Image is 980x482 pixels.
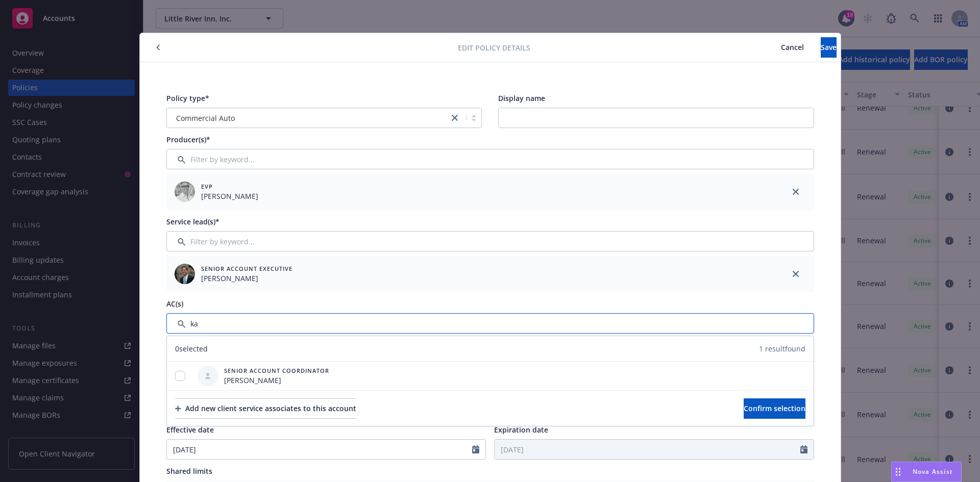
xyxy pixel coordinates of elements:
a: close [790,268,802,280]
input: MM/DD/YYYY [495,440,800,459]
img: employee photo [175,264,195,284]
span: [PERSON_NAME] [201,273,292,284]
span: [PERSON_NAME] [224,375,329,386]
span: Producer(s)* [166,135,210,144]
a: close [449,112,461,124]
span: 1 result found [759,343,805,354]
button: Save [821,37,837,58]
svg: Calendar [472,445,479,453]
span: [PERSON_NAME] [201,191,258,201]
span: Commercial Auto [172,113,444,123]
span: Service lead(s)* [166,217,219,226]
button: Add new client service associates to this account [175,398,356,419]
div: Add new client service associates to this account [175,399,356,418]
input: Filter by keyword... [166,231,814,251]
button: Nova Assist [891,462,962,482]
span: 0 selected [175,343,208,354]
div: Drag to move [892,462,904,481]
span: Cancel [781,42,804,52]
span: EVP [201,182,258,191]
svg: Calendar [800,445,807,453]
input: Filter by keyword... [166,149,814,169]
button: Cancel [764,37,821,58]
span: Senior Account Coordinator [224,366,329,375]
span: Confirm selection [744,403,805,413]
span: Senior Account Executive [201,264,292,273]
button: Confirm selection [744,398,805,419]
span: Edit policy details [458,42,530,53]
span: Commercial Auto [176,113,235,123]
span: Nova Assist [913,467,953,476]
span: Effective date [166,425,214,435]
img: employee photo [175,182,195,202]
span: Save [821,42,837,52]
span: Display name [498,93,545,103]
span: Shared limits [166,466,212,476]
a: close [790,186,802,198]
span: Expiration date [494,425,548,435]
input: Filter by keyword... [166,313,814,334]
span: AC(s) [166,299,183,309]
input: MM/DD/YYYY [167,440,473,459]
span: Policy type* [166,93,209,103]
